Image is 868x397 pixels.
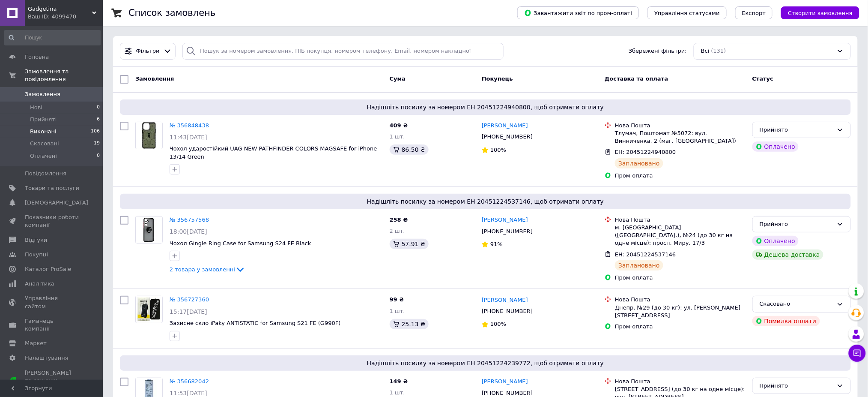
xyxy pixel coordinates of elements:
span: Надішліть посилку за номером ЕН 20451224239772, щоб отримати оплату [123,359,847,367]
span: Аналітика [25,280,54,288]
a: 2 товара у замовленні [170,266,245,273]
span: Покупці [25,251,48,259]
span: Скасовані [30,140,59,147]
a: Чохол Gingle Ring Case for Samsung S24 FE Black [170,240,311,247]
img: Фото товару [136,122,162,149]
span: Cума [390,75,406,82]
a: Створити замовлення [773,9,859,16]
span: 106 [91,128,100,135]
span: ЕН: 20451224940800 [615,149,676,155]
a: Захисне скло iPaky ANTISTATIC for Samsung S21 FE (G990F) [170,320,341,326]
div: Нова Пошта [615,216,746,224]
div: Заплановано [615,260,663,271]
div: Заплановано [615,158,663,168]
img: Фото товару [136,296,162,323]
div: Пром-оплата [615,274,746,282]
span: 1 шт. [390,389,405,396]
span: Доставка та оплата [605,75,668,82]
h1: Список замовлень [128,8,215,18]
button: Завантажити звіт по пром-оплаті [517,6,639,19]
a: Фото товару [135,122,163,149]
span: 11:53[DATE] [170,390,207,397]
span: 11:43[DATE] [170,134,207,141]
div: [PHONE_NUMBER] [480,306,534,317]
span: Завантажити звіт по пром-оплаті [524,9,632,17]
div: Оплачено [752,141,799,152]
span: [DEMOGRAPHIC_DATA] [25,199,88,207]
div: Нова Пошта [615,296,746,304]
span: Gadgetina [28,5,92,13]
a: [PERSON_NAME] [482,216,528,224]
span: 1 шт. [390,308,405,314]
span: Відгуки [25,236,47,244]
button: Управління статусами [647,6,727,19]
div: 86.50 ₴ [390,144,429,155]
a: Чохол ударостійкий UAG NEW PATHFINDER COLORS MAGSAFE for iPhone 13/14 Green [170,145,377,160]
span: Експорт [742,10,766,16]
span: Збережені фільтри: [629,47,687,55]
a: [PERSON_NAME] [482,296,528,304]
span: Управління сайтом [25,295,79,310]
a: [PERSON_NAME] [482,378,528,386]
div: Пром-оплата [615,172,746,180]
div: Днепр, №29 (до 30 кг): ул. [PERSON_NAME][STREET_ADDRESS] [615,304,746,319]
span: Маркет [25,340,47,347]
span: Нові [30,104,42,111]
div: 25.13 ₴ [390,319,429,329]
div: м. [GEOGRAPHIC_DATA] ([GEOGRAPHIC_DATA].), №24 (до 30 кг на одне місце): просп. Миру, 17/3 [615,224,746,247]
div: [PHONE_NUMBER] [480,226,534,237]
span: Головна [25,53,49,61]
span: Налаштування [25,354,69,362]
a: Фото товару [135,216,163,244]
button: Експорт [735,6,773,19]
span: 409 ₴ [390,122,408,129]
span: 2 шт. [390,228,405,234]
span: 149 ₴ [390,378,408,385]
span: 91% [490,241,503,247]
div: Дешева доставка [752,250,823,260]
span: 0 [97,152,100,160]
span: Створити замовлення [788,10,853,16]
span: Оплачені [30,152,57,160]
span: 0 [97,104,100,111]
span: 6 [97,116,100,123]
span: Виконані [30,128,57,135]
span: 100% [490,321,506,327]
div: Ваш ID: 4099470 [28,13,103,21]
input: Пошук за номером замовлення, ПІБ покупця, номером телефону, Email, номером накладної [182,43,504,60]
input: Пошук [4,30,101,45]
span: [PERSON_NAME] та рахунки [25,369,79,393]
span: Управління статусами [654,10,720,16]
div: Помилка оплати [752,316,820,326]
span: 2 товара у замовленні [170,266,235,273]
span: 100% [490,147,506,153]
span: Замовлення та повідомлення [25,68,103,83]
span: Всі [701,47,710,55]
a: № 356682042 [170,378,209,385]
span: Замовлення [135,75,174,82]
span: 19 [94,140,100,147]
button: Створити замовлення [781,6,859,19]
span: Прийняті [30,116,57,123]
span: ЕН: 20451224537146 [615,251,676,258]
div: Оплачено [752,236,799,246]
span: Товари та послуги [25,184,79,192]
span: Фільтри [136,47,160,55]
span: 258 ₴ [390,217,408,223]
span: Замовлення [25,90,60,98]
a: Фото товару [135,296,163,323]
div: Пром-оплата [615,323,746,331]
span: 15:17[DATE] [170,308,207,315]
img: Фото товару [136,217,162,243]
span: 99 ₴ [390,296,404,303]
a: № 356727360 [170,296,209,303]
div: [PHONE_NUMBER] [480,131,534,142]
span: (131) [711,48,726,54]
span: Покупець [482,75,513,82]
span: Повідомлення [25,170,66,177]
span: Каталог ProSale [25,265,71,273]
span: Надішліть посилку за номером ЕН 20451224940800, щоб отримати оплату [123,103,847,111]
